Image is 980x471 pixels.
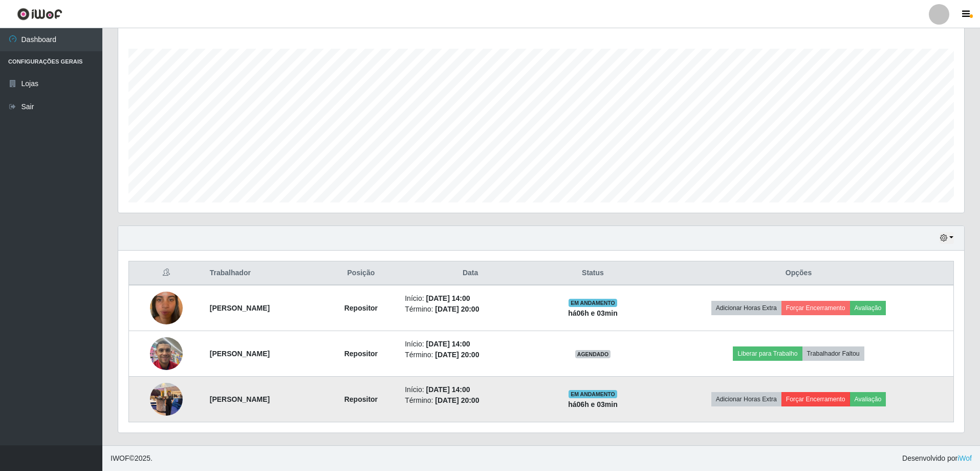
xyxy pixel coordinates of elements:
[405,293,536,304] li: Início:
[405,339,536,350] li: Início:
[210,350,270,358] strong: [PERSON_NAME]
[210,395,270,403] strong: [PERSON_NAME]
[435,305,479,313] time: [DATE] 20:00
[569,299,617,307] span: EM ANDAMENTO
[150,332,183,375] img: 1752676731308.jpeg
[405,350,536,360] li: Término:
[150,279,183,337] img: 1748978013900.jpeg
[405,395,536,406] li: Término:
[542,261,644,285] th: Status
[344,304,378,312] strong: Repositor
[426,385,470,394] time: [DATE] 14:00
[405,384,536,395] li: Início:
[850,301,886,315] button: Avaliação
[711,301,781,315] button: Adicionar Horas Extra
[344,350,378,358] strong: Repositor
[644,261,953,285] th: Opções
[344,395,378,403] strong: Repositor
[733,346,802,361] button: Liberar para Trabalho
[575,350,611,358] span: AGENDADO
[204,261,323,285] th: Trabalhador
[111,454,129,462] span: IWOF
[435,351,479,359] time: [DATE] 20:00
[435,396,479,404] time: [DATE] 20:00
[569,390,617,398] span: EM ANDAMENTO
[711,392,781,406] button: Adicionar Horas Extra
[781,301,850,315] button: Forçar Encerramento
[17,8,62,21] img: CoreUI Logo
[405,304,536,315] li: Término:
[902,453,972,464] span: Desenvolvido por
[568,400,618,408] strong: há 06 h e 03 min
[111,453,153,464] span: © 2025 .
[210,304,270,312] strong: [PERSON_NAME]
[323,261,399,285] th: Posição
[781,392,850,406] button: Forçar Encerramento
[850,392,886,406] button: Avaliação
[957,454,972,462] a: iWof
[426,340,470,348] time: [DATE] 14:00
[399,261,542,285] th: Data
[568,309,618,317] strong: há 06 h e 03 min
[426,294,470,302] time: [DATE] 14:00
[802,346,864,361] button: Trabalhador Faltou
[150,377,183,421] img: 1755095833793.jpeg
